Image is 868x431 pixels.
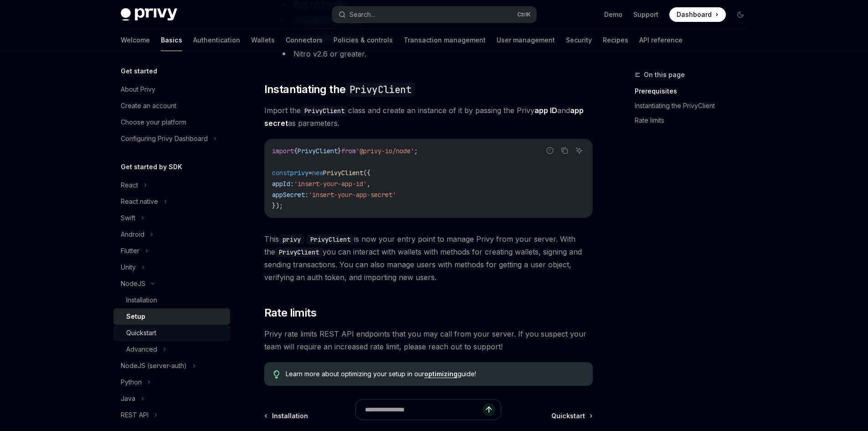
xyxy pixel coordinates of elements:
a: Security [566,29,592,51]
a: Wallets [251,29,275,51]
button: Search...CtrlK [332,6,536,23]
a: About Privy [113,81,230,98]
span: } [338,147,341,155]
a: Demo [604,10,622,19]
span: = [308,169,312,177]
div: Choose your platform [121,117,186,128]
a: Transaction management [404,29,486,51]
a: Prerequisites [635,84,755,99]
span: appId: [272,180,294,188]
img: dark logo [121,8,177,21]
code: PrivyClient [301,106,348,116]
a: Dashboard [669,7,726,22]
span: '@privy-io/node' [356,147,414,155]
div: REST API [121,410,149,421]
div: Setup [126,311,145,322]
span: import [272,147,294,155]
span: Dashboard [677,10,712,19]
div: Installation [126,295,157,306]
a: Basics [161,29,182,51]
div: Quickstart [126,327,156,338]
span: Import the class and create an instance of it by passing the Privy and as parameters. [264,104,593,130]
strong: app ID [534,106,557,115]
span: PrivyClient [298,147,338,155]
button: Ask AI [573,145,585,156]
div: Python [121,377,142,388]
div: React [121,180,138,191]
span: ({ [363,169,370,177]
div: Create an account [121,100,176,111]
div: React native [121,196,158,207]
span: from [341,147,356,155]
span: Ctrl K [517,11,531,18]
div: Advanced [126,344,157,355]
a: Instantiating the PrivyClient [635,99,755,113]
div: Search... [349,9,375,20]
a: API reference [639,29,683,51]
span: { [294,147,298,155]
button: Report incorrect code [544,145,556,156]
span: ; [414,147,418,155]
svg: Tip [273,370,280,379]
a: Choose your platform [113,114,230,130]
a: Installation [113,292,230,308]
code: PrivyClient [346,83,415,97]
span: This is now your entry point to manage Privy from your server. With the you can interact with wal... [264,233,593,284]
h5: Get started [121,66,157,77]
a: Rate limits [635,113,755,128]
span: On this page [644,69,685,80]
div: Android [121,229,144,240]
span: }); [272,202,283,210]
span: Instantiating the [264,82,415,97]
a: Quickstart [113,325,230,341]
div: Swift [121,213,135,223]
a: Create an account [113,98,230,114]
div: NodeJS (server-auth) [121,360,187,371]
span: Learn more about optimizing your setup in our guide! [286,369,583,379]
a: Authentication [193,29,240,51]
button: Send message [483,403,495,416]
span: Rate limits [264,306,316,320]
a: Policies & controls [334,29,393,51]
a: optimizing [424,370,457,378]
div: Java [121,393,135,404]
code: privy [279,234,304,244]
a: Connectors [286,29,323,51]
a: Recipes [603,29,628,51]
a: Support [633,10,658,19]
span: const [272,169,290,177]
span: new [312,169,323,177]
span: PrivyClient [323,169,363,177]
div: Unity [121,262,136,273]
li: Nitro v2.6 or greater. [279,47,593,60]
span: Privy rate limits REST API endpoints that you may call from your server. If you suspect your team... [264,327,593,353]
span: 'insert-your-app-secret' [308,191,396,199]
code: PrivyClient [275,247,323,257]
div: NodeJS [121,278,145,289]
span: , [367,180,370,188]
a: Welcome [121,29,150,51]
div: Configuring Privy Dashboard [121,133,208,144]
h5: Get started by SDK [121,161,182,172]
button: Toggle dark mode [733,7,748,22]
a: Setup [113,308,230,325]
code: PrivyClient [307,234,354,244]
span: 'insert-your-app-id' [294,180,367,188]
a: User management [497,29,555,51]
div: Flutter [121,245,139,256]
button: Copy the contents from the code block [559,145,570,156]
span: appSecret: [272,191,308,199]
span: privy [290,169,308,177]
div: About Privy [121,84,155,95]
